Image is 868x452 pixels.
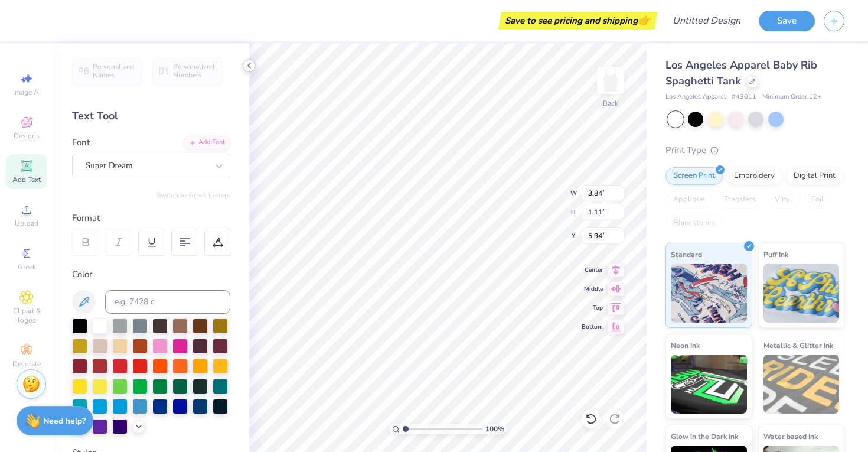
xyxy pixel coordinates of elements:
img: Standard [671,264,747,323]
div: Add Font [184,136,230,149]
span: Personalized Numbers [173,63,215,79]
img: Puff Ink [763,264,840,323]
span: Puff Ink [763,248,788,261]
span: Los Angeles Apparel Baby Rib Spaghetti Tank [665,58,817,88]
span: Greek [18,262,36,272]
span: 100 % [485,424,504,434]
input: e.g. 7428 c [105,290,230,314]
div: Rhinestones [665,214,723,232]
div: Text Tool [72,108,230,124]
img: Back [599,69,622,92]
span: Decorate [12,359,41,369]
label: Font [72,136,90,149]
button: Save [759,11,815,31]
span: 👉 [638,13,651,27]
div: Embroidery [726,167,782,185]
input: Untitled Design [663,9,750,32]
span: Personalized Names [93,63,135,79]
span: Neon Ink [671,339,700,352]
span: Image AI [13,87,41,97]
span: Los Angeles Apparel [665,92,726,102]
img: Neon Ink [671,355,747,414]
div: Screen Print [665,167,723,185]
span: Glow in the Dark Ink [671,430,738,443]
div: Save to see pricing and shipping [501,12,654,30]
span: Metallic & Glitter Ink [763,339,833,352]
div: Print Type [665,144,844,157]
span: Designs [14,131,40,141]
div: Foil [804,191,831,209]
span: Middle [582,285,603,293]
span: Minimum Order: 12 + [762,92,821,102]
span: Center [582,266,603,274]
span: Water based Ink [763,430,818,443]
button: Switch to Greek Letters [156,190,230,200]
span: # 43011 [732,92,756,102]
div: Color [72,268,230,281]
div: Transfers [716,191,763,209]
div: Format [72,212,231,225]
span: Upload [15,219,38,228]
span: Bottom [582,323,603,331]
div: Vinyl [767,191,800,209]
span: Standard [671,248,702,261]
img: Metallic & Glitter Ink [763,355,840,414]
div: Applique [665,191,713,209]
strong: Need help? [43,415,86,427]
div: Digital Print [786,167,843,185]
span: Top [582,304,603,312]
div: Back [603,98,618,109]
span: Clipart & logos [6,306,47,325]
span: Add Text [12,175,41,184]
